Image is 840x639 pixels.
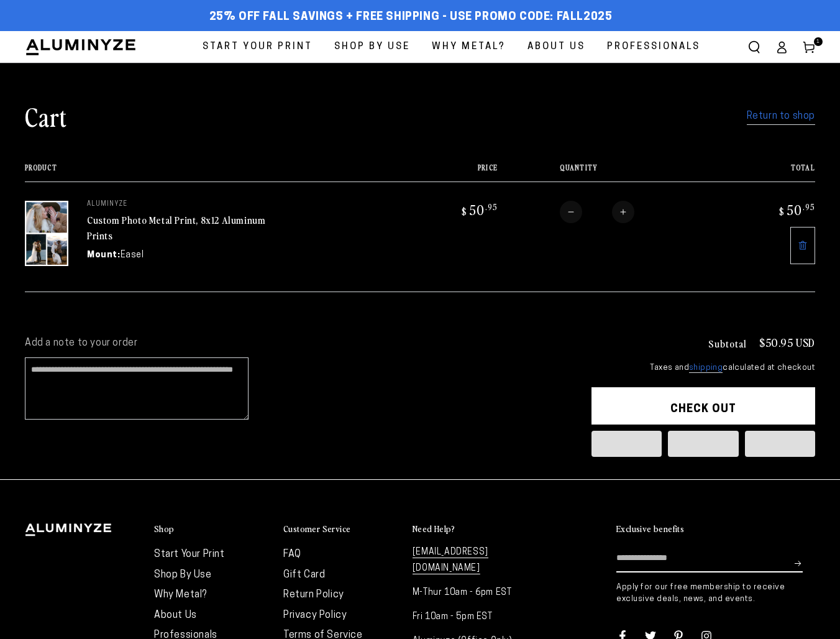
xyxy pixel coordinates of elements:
a: Privacy Policy [283,610,347,620]
button: Check out [591,387,815,425]
summary: Exclusive benefits [616,523,815,535]
label: Add a note to your order [25,337,567,350]
sup: .95 [803,201,815,212]
summary: Customer Service [283,523,400,535]
th: Total [723,163,815,182]
summary: Shop [154,523,271,535]
th: Quantity [498,163,722,182]
span: About Us [527,39,585,55]
bdi: 50 [460,201,498,218]
a: FAQ [283,549,301,559]
th: Price [405,163,498,182]
a: About Us [518,31,595,63]
span: $ [779,205,785,218]
dt: Mount: [87,249,121,262]
h3: Subtotal [708,338,747,348]
h2: Need Help? [413,523,455,535]
a: shipping [689,364,723,373]
span: 25% off FALL Savings + Free Shipping - Use Promo Code: FALL2025 [209,11,613,24]
a: Why Metal? [154,590,207,600]
img: 8"x12" C Rectangle Silver Matte Aluminyzed Photo [25,201,68,266]
p: Fri 10am - 5pm EST [413,609,529,625]
span: Start Your Print [203,39,313,55]
span: $ [462,205,467,218]
h2: Exclusive benefits [616,523,684,535]
a: Gift Card [283,570,325,580]
a: Return to shop [747,108,815,126]
a: Professionals [598,31,710,63]
a: Shop By Use [154,570,212,580]
dd: Easel [121,249,144,262]
a: Why Metal? [422,31,515,63]
h1: Cart [25,100,67,132]
h2: Shop [154,523,175,535]
a: Remove 8"x12" C Rectangle Silver Matte Aluminyzed Photo [790,227,815,264]
span: Professionals [607,39,700,55]
input: Quantity for Custom Photo Metal Print, 8x12 Aluminum Prints [582,201,612,223]
p: $50.95 USD [759,337,815,348]
img: Aluminyze [25,38,137,57]
a: About Us [154,610,197,620]
summary: Need Help? [413,523,529,535]
a: Shop By Use [325,31,419,63]
span: 1 [816,37,820,46]
a: Start Your Print [193,31,322,63]
a: [EMAIL_ADDRESS][DOMAIN_NAME] [413,548,488,574]
bdi: 50 [777,201,815,218]
h2: Customer Service [283,523,350,535]
p: Apply for our free membership to receive exclusive deals, news, and events. [616,582,815,604]
span: Why Metal? [432,39,506,55]
sup: .95 [485,201,498,212]
a: Start Your Print [154,549,225,559]
th: Product [25,163,405,182]
small: Taxes and calculated at checkout [591,362,815,374]
summary: Search our site [741,34,768,61]
a: Custom Photo Metal Print, 8x12 Aluminum Prints [87,213,265,242]
button: Subscribe [795,545,803,582]
span: Shop By Use [334,39,410,55]
p: aluminyze [87,201,273,208]
a: Return Policy [283,590,344,600]
p: M-Thur 10am - 6pm EST [413,585,529,600]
